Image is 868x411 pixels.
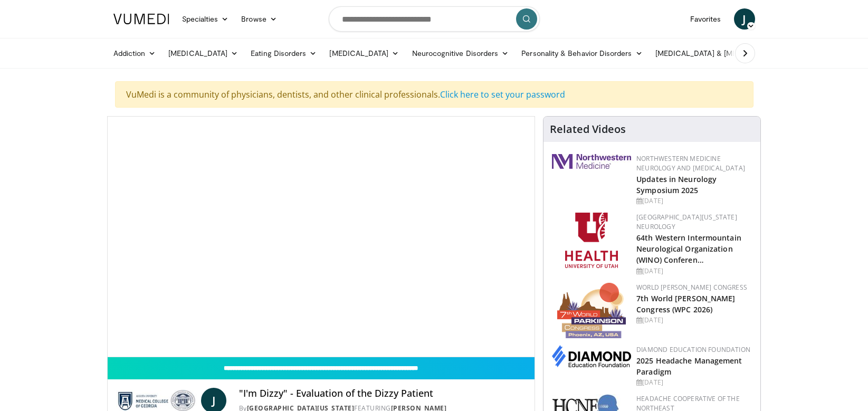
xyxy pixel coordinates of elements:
div: VuMedi is a community of physicians, dentists, and other clinical professionals. [115,81,753,108]
img: 2a462fb6-9365-492a-ac79-3166a6f924d8.png.150x105_q85_autocrop_double_scale_upscale_version-0.2.jpg [552,154,631,169]
a: [GEOGRAPHIC_DATA][US_STATE] Neurology [636,213,737,231]
a: Favorites [684,8,728,30]
img: VuMedi Logo [113,14,169,24]
div: [DATE] [636,196,752,206]
a: Northwestern Medicine Neurology and [MEDICAL_DATA] [636,154,745,173]
h4: "I'm Dizzy" - Evaluation of the Dizzy Patient [239,388,526,399]
a: World [PERSON_NAME] Congress [636,283,747,292]
a: Eating Disorders [244,43,323,64]
a: Browse [235,8,283,30]
a: 2025 Headache Management Paradigm [636,356,742,377]
div: [DATE] [636,378,752,387]
img: d0406666-9e5f-4b94-941b-f1257ac5ccaf.png.150x105_q85_autocrop_double_scale_upscale_version-0.2.png [552,345,631,367]
a: [MEDICAL_DATA] [323,43,405,64]
a: Neurocognitive Disorders [406,43,516,64]
h4: Related Videos [550,123,626,136]
img: 16fe1da8-a9a0-4f15-bd45-1dd1acf19c34.png.150x105_q85_autocrop_double_scale_upscale_version-0.2.png [557,283,626,338]
a: Click here to set your password [440,89,565,100]
video-js: Video Player [108,117,535,357]
a: Updates in Neurology Symposium 2025 [636,174,717,195]
img: f6362829-b0a3-407d-a044-59546adfd345.png.150x105_q85_autocrop_double_scale_upscale_version-0.2.png [565,213,618,268]
a: [MEDICAL_DATA] & [MEDICAL_DATA] [649,43,800,64]
a: 64th Western Intermountain Neurological Organization (WINO) Conferen… [636,233,741,265]
a: Personality & Behavior Disorders [515,43,648,64]
a: 7th World [PERSON_NAME] Congress (WPC 2026) [636,293,735,314]
div: [DATE] [636,316,752,325]
a: Specialties [176,8,235,30]
div: [DATE] [636,266,752,276]
a: J [734,8,755,30]
a: Diamond Education Foundation [636,345,750,354]
a: Addiction [107,43,163,64]
a: [MEDICAL_DATA] [162,43,244,64]
input: Search topics, interventions [329,6,540,32]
